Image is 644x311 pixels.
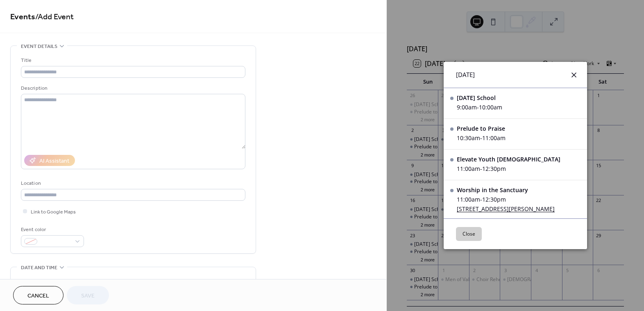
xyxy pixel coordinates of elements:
[457,134,480,142] span: 10:30am
[456,70,475,79] span: [DATE]
[480,134,482,142] span: -
[35,9,74,25] span: / Add Event
[482,134,506,142] span: 11:00am
[482,165,506,173] span: 12:30pm
[31,208,76,216] span: Link to Google Maps
[21,225,82,234] div: Event color
[457,165,480,173] span: 11:00am
[457,125,506,132] div: Prelude to Praise
[457,103,477,111] span: 9:00am
[457,94,502,102] div: [DATE] School
[477,103,479,111] span: -
[21,42,57,51] span: Event details
[457,186,555,194] div: Worship in the Sanctuary
[21,56,244,65] div: Title
[480,165,482,173] span: -
[482,195,506,203] span: 12:30pm
[457,155,560,163] div: Elevate Youth [DEMOGRAPHIC_DATA]
[21,277,46,286] div: Start date
[137,277,160,286] div: End date
[21,84,244,93] div: Description
[479,103,502,111] span: 10:00am
[27,292,49,300] span: Cancel
[456,227,482,241] button: Close
[21,263,57,272] span: Date and time
[457,205,555,213] a: [STREET_ADDRESS][PERSON_NAME]
[13,286,63,304] button: Cancel
[457,195,480,203] span: 11:00am
[10,9,35,25] a: Events
[480,195,482,203] span: -
[21,179,244,188] div: Location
